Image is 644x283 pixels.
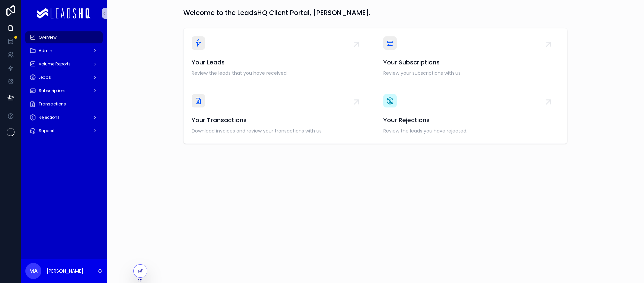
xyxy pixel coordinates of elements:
[39,75,51,80] span: Leads
[184,86,375,144] a: Your TransactionsDownload invoices and review your transactions with us.
[39,35,57,40] span: Overview
[183,8,370,17] h1: Welcome to the LeadsHQ Client Portal, [PERSON_NAME].
[25,58,103,70] a: Volume Reports
[39,88,67,93] span: Subscriptions
[375,28,567,86] a: Your SubscriptionsReview your subscriptions with us.
[39,61,71,67] span: Volume Reports
[37,8,91,19] img: App logo
[29,267,38,275] span: MA
[192,127,367,134] span: Download invoices and review your transactions with us.
[383,58,559,67] span: Your Subscriptions
[192,70,367,76] span: Review the leads that you have received.
[25,125,103,137] a: Support
[375,86,567,144] a: Your RejectionsReview the leads you have rejected.
[25,45,103,57] a: Admin
[192,115,367,125] span: Your Transactions
[25,98,103,110] a: Transactions
[184,28,375,86] a: Your LeadsReview the leads that you have received.
[25,31,103,43] a: Overview
[383,127,559,134] span: Review the leads you have rejected.
[25,85,103,97] a: Subscriptions
[21,27,107,146] div: scrollable content
[383,115,559,125] span: Your Rejections
[39,128,55,133] span: Support
[39,101,66,107] span: Transactions
[25,71,103,83] a: Leads
[39,48,52,53] span: Admin
[25,111,103,123] a: Rejections
[47,268,83,274] p: [PERSON_NAME]
[39,115,60,120] span: Rejections
[383,70,559,76] span: Review your subscriptions with us.
[192,58,367,67] span: Your Leads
